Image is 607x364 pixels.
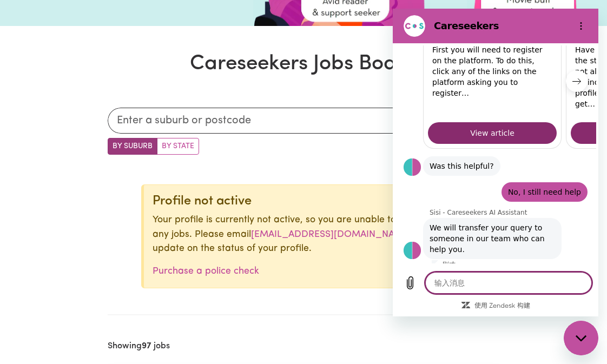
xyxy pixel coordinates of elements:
[32,148,105,167] span: Was this helpful?
[111,174,193,193] span: No, I still need help
[251,230,412,239] a: [EMAIL_ADDRESS][DOMAIN_NAME]
[153,194,457,209] div: Profile not active
[6,263,28,285] button: 上传文件
[82,293,137,301] a: 使用 Zendesk 构建：在新的标签中访问 Zendesk 网站
[108,108,446,134] input: Enter a suburb or postcode
[108,341,170,352] h2: Showing jobs
[564,321,598,355] iframe: 用于启动消息传送窗口的按钮，正在对话
[153,267,259,276] a: Purchase a police check
[393,9,598,316] iframe: 消息传送窗口
[142,342,151,350] b: 97
[37,200,203,208] p: Sisi - Careseekers AI Assistant
[178,114,307,135] a: View article: 'Is your Careseekers Profile Active?'
[32,209,167,250] span: We will transfer your query to someone in our team who can help you.
[153,213,457,256] p: Your profile is currently not active, so you are unable to apply for any jobs. Please email to ge...
[50,252,63,260] p: 刚才
[157,138,199,155] label: Search by state
[108,138,157,155] label: Search by suburb/post code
